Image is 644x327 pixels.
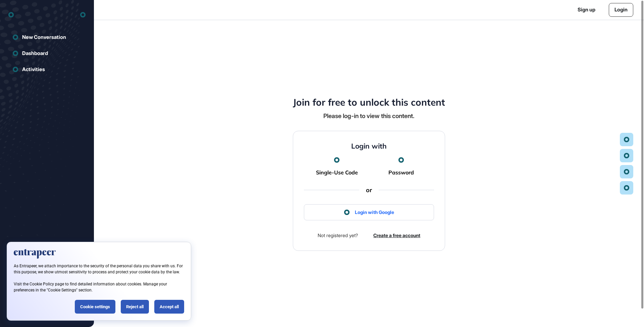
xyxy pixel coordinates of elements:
[373,232,420,239] a: Create a free account
[316,169,358,176] a: Single-Use Code
[22,66,45,72] div: Activities
[359,186,379,194] div: or
[323,112,415,120] div: Please log-in to view this content.
[318,231,358,239] div: Not registered yet?
[388,169,414,176] a: Password
[578,6,595,14] a: Sign up
[22,34,66,40] div: New Conversation
[22,50,48,56] div: Dashboard
[293,97,445,108] h4: Join for free to unlock this content
[609,3,633,17] a: Login
[8,9,14,20] div: entrapeer-logo
[351,142,387,150] h4: Login with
